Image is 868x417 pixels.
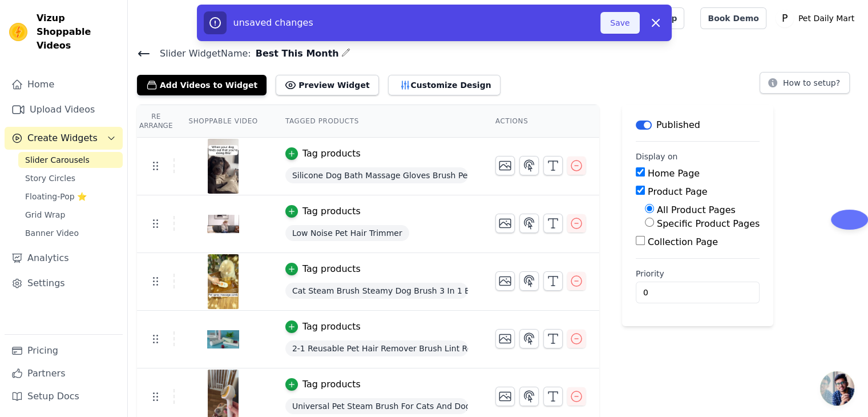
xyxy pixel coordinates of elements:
div: Tag products [302,320,361,334]
button: Save [600,12,639,34]
button: Change Thumbnail [495,156,515,175]
legend: Display on [636,151,678,162]
a: Floating-Pop ⭐ [18,189,123,205]
button: Customize Design [388,75,500,95]
th: Tagged Products [272,105,482,138]
span: Slider Widget Name: [151,47,251,61]
span: Universal Pet Steam Brush For Cats And Dogs 3-in-1 Spray Hair Removal Comb With Waterless Shampoo [285,398,468,414]
div: Edit Name [341,46,350,61]
span: Low Noise Pet Hair Trimmer [285,225,409,241]
div: Tag products [302,205,361,218]
button: Tag products [285,320,361,334]
div: Tag products [302,378,361,391]
button: Tag products [285,378,361,391]
label: All Product Pages [657,205,736,215]
a: Open chat [820,371,854,406]
span: Create Widgets [27,131,98,145]
button: Tag products [285,147,361,161]
img: vizup-images-cac0.png [207,312,239,367]
button: Change Thumbnail [495,387,515,406]
a: Settings [5,272,123,295]
label: Priority [636,268,760,279]
a: Setup Docs [5,385,123,408]
img: vizup-images-b8fc.png [207,254,239,309]
button: Create Widgets [5,127,123,150]
label: Collection Page [648,236,718,247]
a: Grid Wrap [18,207,123,223]
th: Re Arrange [137,105,175,138]
a: How to setup? [760,80,850,91]
span: Cat Steam Brush Steamy Dog Brush 3 In 1 Electric Spray Cat Hair Brushes For Massage Pet Grooming ... [285,283,468,299]
a: Story Circles [18,170,123,186]
a: Banner Video [18,225,123,241]
span: Banner Video [25,227,79,239]
div: Tag products [302,262,361,276]
span: Best This Month [251,47,339,61]
label: Home Page [648,168,700,179]
span: Story Circles [25,173,75,184]
label: Specific Product Pages [657,218,760,229]
button: Add Videos to Widget [137,75,267,95]
a: Home [5,73,123,96]
span: Grid Wrap [25,209,65,220]
span: Floating-Pop ⭐ [25,191,87,202]
button: Change Thumbnail [495,214,515,233]
button: Preview Widget [276,75,378,95]
a: Pricing [5,339,123,362]
span: unsaved changes [233,17,313,28]
button: Tag products [285,205,361,218]
div: Tag products [302,147,361,161]
img: vizup-images-d20a.png [207,197,239,251]
button: Change Thumbnail [495,271,515,291]
p: Published [656,118,700,132]
button: Tag products [285,262,361,276]
span: Slider Carousels [25,154,90,166]
span: Silicone Dog Bath Massage Gloves Brush Pet Cat Bathroom Cleaning Tool Comb Brush For Dog Can Pour... [285,167,468,183]
th: Shoppable Video [175,105,271,138]
label: Product Page [648,186,708,197]
th: Actions [482,105,599,138]
a: Upload Videos [5,98,123,121]
span: 2-1 Reusable Pet Hair Remover Brush Lint Roller Portable Effective Self Cleaning Tool for Cat Dog... [285,340,468,356]
button: Change Thumbnail [495,329,515,348]
a: Partners [5,362,123,385]
a: Analytics [5,247,123,270]
a: Slider Carousels [18,152,123,168]
button: How to setup? [760,72,850,94]
img: vizup-images-2bb4.png [207,139,239,194]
